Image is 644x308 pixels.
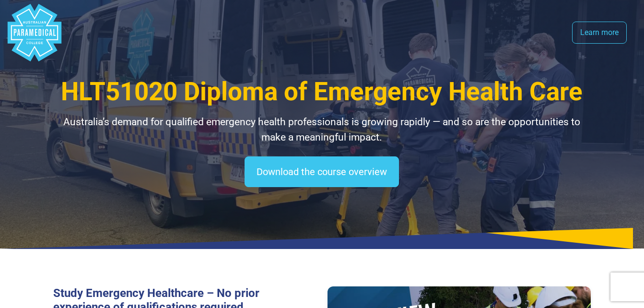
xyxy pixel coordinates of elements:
[53,115,591,145] p: Australia’s demand for qualified emergency health professionals is growing rapidly — and so are t...
[245,156,399,187] a: Download the course overview
[61,77,583,107] span: HLT51020 Diploma of Emergency Health Care
[6,4,63,61] div: Australian Paramedical College
[572,22,627,44] a: Learn more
